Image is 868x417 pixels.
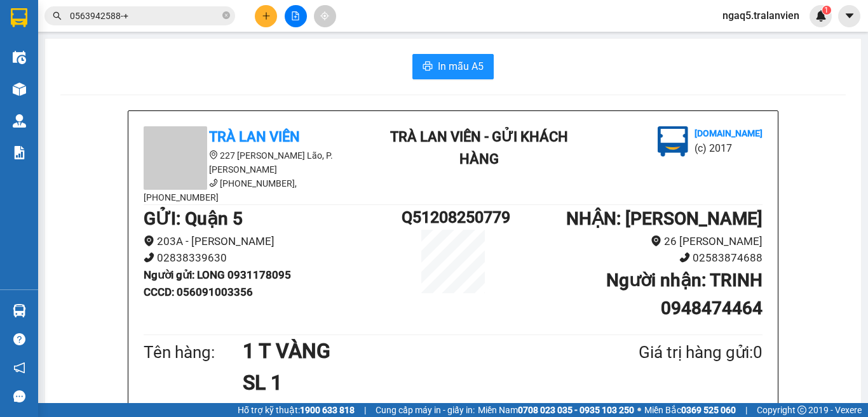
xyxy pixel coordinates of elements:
[144,208,243,229] b: GỬI : Quận 5
[13,390,25,402] span: message
[412,54,494,79] button: printerIn mẫu A5
[822,6,831,15] sup: 1
[291,11,300,20] span: file-add
[577,340,763,366] div: Giá trị hàng gửi: 0
[209,178,218,187] span: phone
[376,403,475,417] span: Cung cấp máy in - giấy in:
[144,149,372,176] li: 227 [PERSON_NAME] Lão, P. [PERSON_NAME]
[824,6,829,15] span: 1
[262,11,271,20] span: plus
[13,362,25,374] span: notification
[695,128,763,138] b: [DOMAIN_NAME]
[243,367,577,399] h1: SL 1
[144,249,402,267] li: 02838339630
[712,8,810,23] span: ngaq5.tralanvien
[13,333,25,345] span: question-circle
[144,176,372,204] li: [PHONE_NUMBER], [PHONE_NUMBER]
[815,10,827,22] img: icon-new-feature
[13,83,26,96] img: warehouse-icon
[658,126,688,157] img: logo.jpg
[402,205,505,230] h1: Q51208250779
[144,340,243,366] div: Tên hàng:
[138,16,168,46] img: logo.jpg
[695,140,763,156] li: (c) 2017
[606,270,763,319] b: Người nhận : TRINH 0948474464
[255,5,277,27] button: plus
[78,18,126,144] b: Trà Lan Viên - Gửi khách hàng
[637,407,641,413] span: ⚪️
[53,11,62,20] span: search
[745,403,747,417] span: |
[423,61,433,73] span: printer
[16,82,46,142] b: Trà Lan Viên
[438,58,484,74] span: In mẫu A5
[681,405,736,415] strong: 0369 525 060
[70,9,220,23] input: Tìm tên, số ĐT hoặc mã đơn
[566,208,763,229] b: NHẬN : [PERSON_NAME]
[144,252,154,263] span: phone
[518,405,634,415] strong: 0708 023 035 - 0935 103 250
[644,403,736,417] span: Miền Bắc
[11,8,27,27] img: logo-vxr
[478,403,634,417] span: Miền Nam
[844,10,855,22] span: caret-down
[320,11,329,20] span: aim
[144,235,154,246] span: environment
[838,5,860,27] button: caret-down
[13,304,26,317] img: warehouse-icon
[13,51,26,64] img: warehouse-icon
[144,286,253,298] b: CCCD : 056091003356
[209,129,300,145] b: Trà Lan Viên
[13,146,26,159] img: solution-icon
[364,403,366,417] span: |
[505,249,763,267] li: 02583874688
[209,150,218,159] span: environment
[285,5,307,27] button: file-add
[107,60,175,76] li: (c) 2017
[390,129,568,167] b: Trà Lan Viên - Gửi khách hàng
[238,403,355,417] span: Hỗ trợ kỹ thuật:
[300,405,355,415] strong: 1900 633 818
[243,335,577,367] h1: 1 T VÀNG
[314,5,336,27] button: aim
[505,233,763,250] li: 26 [PERSON_NAME]
[144,233,402,250] li: 203A - [PERSON_NAME]
[222,10,230,22] span: close-circle
[222,11,230,19] span: close-circle
[679,252,690,263] span: phone
[107,48,175,58] b: [DOMAIN_NAME]
[797,406,806,414] span: copyright
[144,268,291,281] b: Người gửi : LONG 0931178095
[651,235,661,246] span: environment
[13,114,26,128] img: warehouse-icon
